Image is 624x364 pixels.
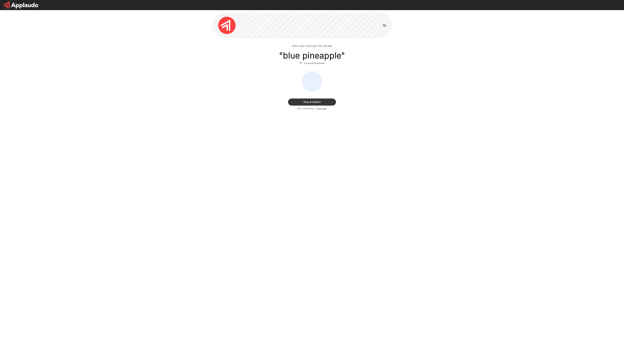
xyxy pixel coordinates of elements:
[316,107,327,110] u: Click Here
[292,44,332,48] p: Click start and say the phrase
[288,99,336,105] button: Stop & Submit
[381,22,388,29] button: Read questions aloud
[299,60,325,66] button: Try another phrase
[297,107,315,110] span: Mic not working?
[279,51,345,60] h3: " blue pineapple "
[218,17,236,34] img: applaudo_avatar.png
